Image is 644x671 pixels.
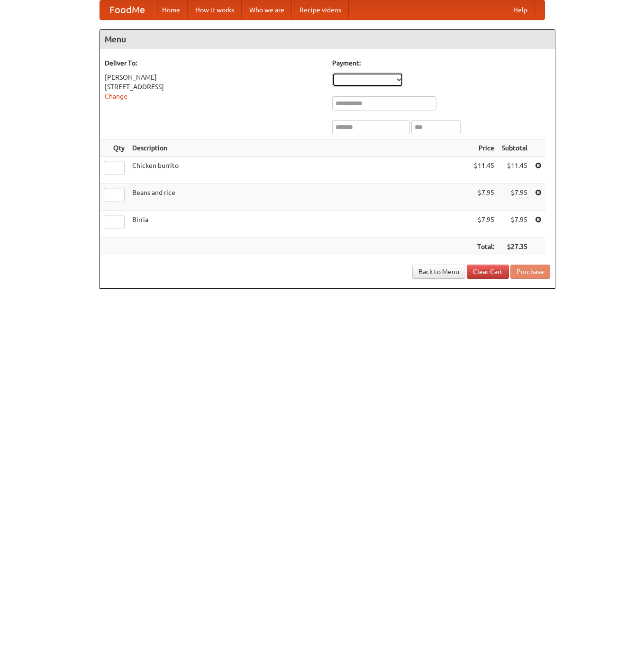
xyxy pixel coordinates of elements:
td: $11.45 [498,157,531,184]
td: $11.45 [470,157,498,184]
a: Who we are [242,0,292,19]
td: Birria [128,211,470,238]
td: $7.95 [470,211,498,238]
h5: Payment: [332,58,550,68]
a: Change [105,92,127,100]
a: Recipe videos [292,0,349,19]
div: [PERSON_NAME] [105,73,323,82]
h5: Deliver To: [105,58,323,68]
td: $7.95 [498,211,531,238]
a: Help [506,0,535,19]
td: $7.95 [498,184,531,211]
td: Chicken burrito [128,157,470,184]
a: Back to Menu [412,265,465,279]
th: $27.35 [498,238,531,256]
th: Qty [100,139,128,157]
th: Total: [470,238,498,256]
div: [STREET_ADDRESS] [105,82,323,92]
th: Description [128,139,470,157]
a: Clear Cart [467,265,509,279]
th: Subtotal [498,139,531,157]
td: Beans and rice [128,184,470,211]
a: FoodMe [100,0,154,19]
h4: Menu [100,30,555,49]
td: $7.95 [470,184,498,211]
th: Price [470,139,498,157]
a: How it works [188,0,242,19]
a: Home [154,0,188,19]
button: Purchase [510,265,550,279]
